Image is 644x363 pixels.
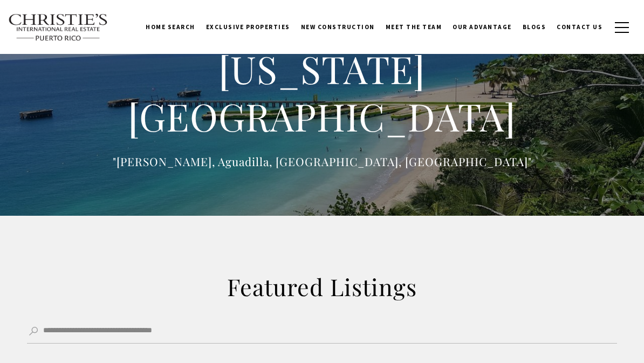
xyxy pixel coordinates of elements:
[517,13,552,40] a: Blogs
[206,23,290,31] span: Exclusive Properties
[301,23,375,31] span: New Construction
[453,23,512,31] span: Our Advantage
[380,13,448,40] a: Meet the Team
[447,13,517,40] a: Our Advantage
[8,13,108,42] img: Christie's International Real Estate text transparent background
[296,13,380,40] a: New Construction
[106,153,538,170] p: "[PERSON_NAME], Aguadilla, [GEOGRAPHIC_DATA], [GEOGRAPHIC_DATA]"
[106,45,538,140] h1: [US_STATE][GEOGRAPHIC_DATA]
[140,13,201,40] a: Home Search
[201,13,296,40] a: Exclusive Properties
[523,23,546,31] span: Blogs
[557,23,602,31] span: Contact Us
[90,272,554,302] h2: Featured Listings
